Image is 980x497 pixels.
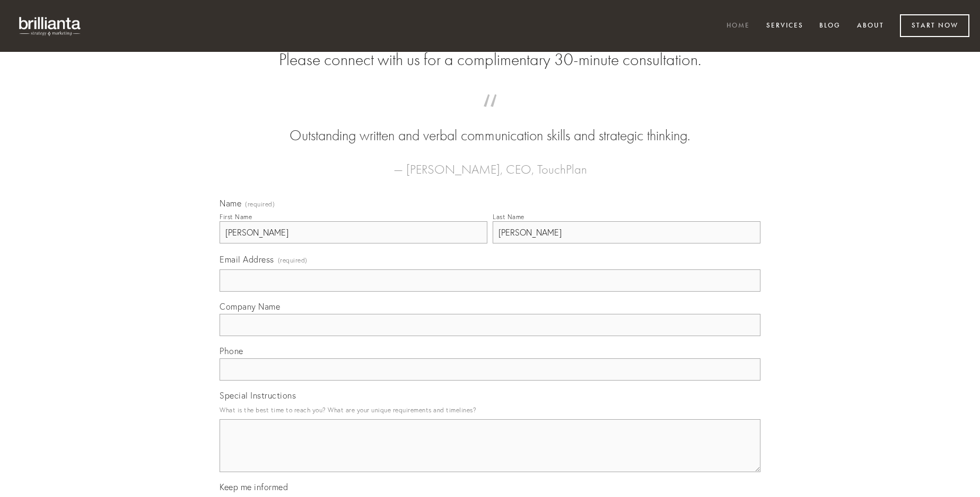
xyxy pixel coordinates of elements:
[900,14,969,37] a: Start Now
[220,213,252,221] div: First Name
[812,17,847,35] a: Blog
[278,253,308,267] span: (required)
[720,17,757,35] a: Home
[220,198,241,209] span: Name
[220,346,243,356] span: Phone
[220,482,288,492] span: Keep me informed
[220,390,296,401] span: Special Instructions
[759,17,810,35] a: Services
[11,11,90,41] img: brillianta - research, strategy, marketing
[237,146,743,180] figcaption: — [PERSON_NAME], CEO, TouchPlan
[237,105,743,146] blockquote: Outstanding written and verbal communication skills and strategic thinking.
[493,213,524,221] div: Last Name
[245,201,275,207] span: (required)
[237,105,743,125] span: “
[220,301,280,312] span: Company Name
[850,17,891,35] a: About
[220,50,760,70] h2: Please connect with us for a complimentary 30-minute consultation.
[220,254,274,265] span: Email Address
[220,403,760,417] p: What is the best time to reach you? What are your unique requirements and timelines?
